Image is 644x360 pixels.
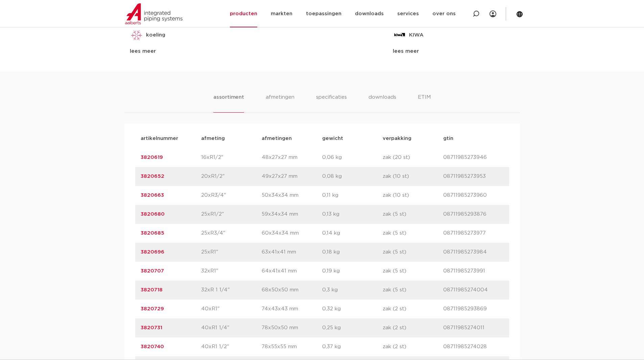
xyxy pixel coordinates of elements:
img: KIWA [393,28,406,42]
p: 0,32 kg [322,305,383,313]
p: zak (5 st) [383,267,443,275]
a: 3820707 [141,268,164,273]
p: artikelnummer [141,135,201,143]
p: 0,37 kg [322,343,383,351]
p: 0,14 kg [322,229,383,237]
a: 3820680 [141,212,165,217]
p: 08711985274011 [443,324,504,332]
p: 20xR3/4" [201,191,262,199]
p: 08711985273984 [443,248,504,256]
p: 16xR1/2" [201,153,262,162]
p: 0,08 kg [322,172,383,181]
a: 3820729 [141,306,164,311]
a: 3820685 [141,231,164,236]
p: zak (5 st) [383,286,443,294]
p: 40xR1 1/2" [201,343,262,351]
p: 78x50x50 mm [262,324,322,332]
p: 08711985293869 [443,305,504,313]
p: 64x41x41 mm [262,267,322,275]
p: 78x55x55 mm [262,343,322,351]
p: 08711985274028 [443,343,504,351]
p: zak (5 st) [383,210,443,218]
p: afmeting [201,135,262,143]
p: zak (5 st) [383,229,443,237]
p: 0,3 kg [322,286,383,294]
p: 0,18 kg [322,248,383,256]
p: gewicht [322,135,383,143]
a: 3820740 [141,344,164,349]
p: 48x27x27 mm [262,153,322,162]
p: 74x43x43 mm [262,305,322,313]
li: downloads [368,93,396,113]
p: 63x41x41 mm [262,248,322,256]
p: 0,13 kg [322,210,383,218]
li: ETIM [418,93,431,113]
p: 25xR1/2" [201,210,262,218]
p: zak (2 st) [383,343,443,351]
p: 08711985273991 [443,267,504,275]
li: assortiment [213,93,244,113]
p: KIWA [409,31,424,39]
p: 60x34x34 mm [262,229,322,237]
p: 40xR1 1/4" [201,324,262,332]
img: koeling [130,28,143,42]
p: 08711985273953 [443,172,504,181]
p: 0,06 kg [322,153,383,162]
p: 40xR1" [201,305,262,313]
p: 08711985273977 [443,229,504,237]
p: 32xR1" [201,267,262,275]
p: zak (2 st) [383,305,443,313]
p: zak (20 st) [383,153,443,162]
li: afmetingen [266,93,294,113]
a: 3820696 [141,249,164,255]
div: lees meer [393,47,514,55]
a: 3820652 [141,174,164,179]
p: 08711985273946 [443,153,504,162]
p: 0,25 kg [322,324,383,332]
div: lees meer [130,47,251,55]
p: 59x34x34 mm [262,210,322,218]
li: specificaties [316,93,347,113]
p: 49x27x27 mm [262,172,322,181]
p: 0,19 kg [322,267,383,275]
p: koeling [146,31,165,39]
p: 32xR 1 1/4" [201,286,262,294]
p: gtin [443,135,504,143]
p: afmetingen [262,135,322,143]
p: 0,11 kg [322,191,383,199]
p: 25xR1" [201,248,262,256]
p: zak (10 st) [383,172,443,181]
p: 08711985293876 [443,210,504,218]
p: 20xR1/2" [201,172,262,181]
p: 68x50x50 mm [262,286,322,294]
p: zak (5 st) [383,248,443,256]
p: 08711985273960 [443,191,504,199]
p: 50x34x34 mm [262,191,322,199]
a: 3820619 [141,155,163,160]
p: 25xR3/4" [201,229,262,237]
a: 3820718 [141,287,163,292]
p: zak (10 st) [383,191,443,199]
a: 3820663 [141,193,164,198]
a: 3820731 [141,325,162,330]
p: verpakking [383,135,443,143]
p: zak (2 st) [383,324,443,332]
p: 08711985274004 [443,286,504,294]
